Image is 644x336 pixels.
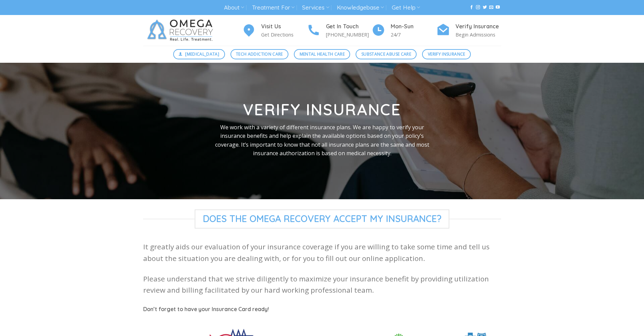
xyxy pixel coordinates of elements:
a: Visit Us Get Directions [242,22,307,39]
p: Get Directions [261,31,307,39]
a: Send us an email [489,5,493,10]
span: Substance Abuse Care [361,51,411,57]
a: Verify Insurance Begin Admissions [436,22,501,39]
a: Services [302,1,329,14]
strong: Verify Insurance [243,100,401,119]
a: [MEDICAL_DATA] [173,49,225,59]
h4: Visit Us [261,22,307,31]
a: Verify Insurance [422,49,471,59]
span: Verify Insurance [428,51,465,57]
a: Get In Touch [PHONE_NUMBER] [307,22,372,39]
img: Omega Recovery [143,15,220,46]
h4: Verify Insurance [455,22,501,31]
a: Treatment For [252,1,295,14]
a: Follow on Facebook [469,5,474,10]
a: Get Help [392,1,420,14]
span: [MEDICAL_DATA] [185,51,219,57]
p: We work with a variety of different insurance plans. We are happy to verify your insurance benefi... [212,123,433,158]
h4: Mon-Sun [391,22,436,31]
a: Substance Abuse Care [356,49,417,59]
span: Mental Health Care [300,51,345,57]
a: Follow on YouTube [496,5,500,10]
a: Tech Addiction Care [230,49,289,59]
p: It greatly aids our evaluation of your insurance coverage if you are willing to take some time an... [143,241,501,264]
p: [PHONE_NUMBER] [326,31,372,39]
a: Knowledgebase [337,1,384,14]
a: Follow on Twitter [483,5,487,10]
span: Does The Omega Recovery Accept My Insurance? [195,209,450,229]
h4: Get In Touch [326,22,372,31]
h5: Don’t forget to have your Insurance Card ready! [143,305,501,314]
a: About [224,1,244,14]
span: Tech Addiction Care [236,51,283,57]
p: Please understand that we strive diligently to maximize your insurance benefit by providing utili... [143,273,501,296]
p: Begin Admissions [455,31,501,39]
a: Mental Health Care [294,49,350,59]
a: Follow on Instagram [476,5,480,10]
p: 24/7 [391,31,436,39]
